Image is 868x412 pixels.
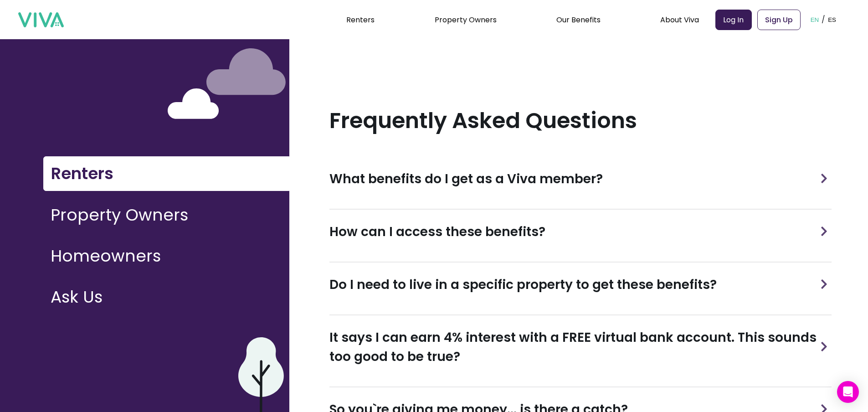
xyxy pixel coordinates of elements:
[808,5,822,34] button: EN
[43,156,289,198] a: Renters
[329,210,832,254] div: How can I access these benefits?arrow for minimizing
[43,156,289,191] button: Renters
[329,107,832,135] h1: Frequently Asked Questions
[329,263,832,307] div: Do I need to live in a specific property to get these benefits?arrow for minimizing
[43,198,289,239] a: Property Owners
[168,88,219,119] img: white cloud
[556,8,601,31] div: Our Benefits
[43,239,289,280] a: Homeowners
[817,174,831,183] img: arrow for minimizing
[329,328,817,366] h3: It says I can earn 4% interest with a FREE virtual bank account. This sounds too good to be true?
[817,342,831,351] img: arrow for minimizing
[329,315,832,379] div: It says I can earn 4% interest with a FREE virtual bank account. This sounds too good to be true?...
[822,13,825,26] p: /
[18,12,64,28] img: viva
[757,10,801,30] a: Sign Up
[43,198,289,232] button: Property Owners
[329,222,545,242] h3: How can I access these benefits?
[329,275,717,294] h3: Do I need to live in a specific property to get these benefits?
[435,15,497,25] a: Property Owners
[329,170,603,189] h3: What benefits do I get as a Viva member?
[43,280,289,321] a: Ask Us
[43,239,289,273] button: Homeowners
[43,280,289,314] button: Ask Us
[206,48,286,95] img: purple cloud
[837,381,859,403] div: Open Intercom Messenger
[660,8,699,31] div: About Viva
[715,10,752,30] a: Log In
[817,279,831,289] img: arrow for minimizing
[346,15,375,25] a: Renters
[825,5,839,34] button: ES
[329,157,832,201] div: What benefits do I get as a Viva member?arrow for minimizing
[817,227,831,236] img: arrow for minimizing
